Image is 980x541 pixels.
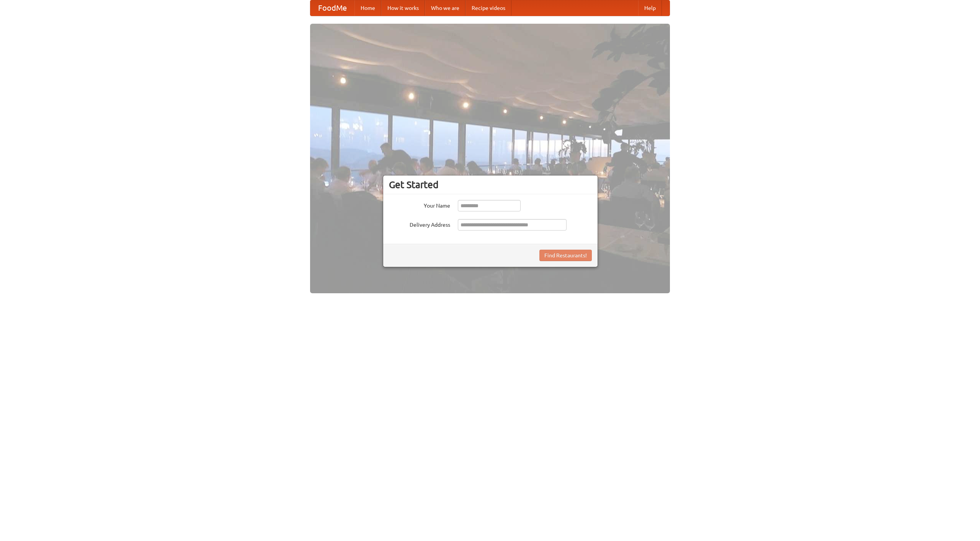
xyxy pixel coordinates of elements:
label: Your Name [389,200,450,210]
a: FoodMe [310,0,354,16]
a: How it works [381,0,425,16]
a: Home [354,0,381,16]
button: Find Restaurants! [539,250,592,261]
a: Help [638,0,662,16]
h3: Get Started [389,179,592,190]
label: Delivery Address [389,219,450,229]
a: Who we are [425,0,465,16]
a: Recipe videos [465,0,511,16]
